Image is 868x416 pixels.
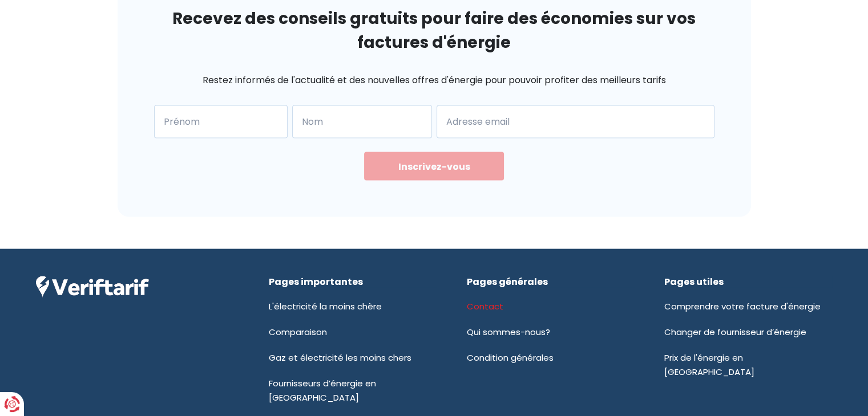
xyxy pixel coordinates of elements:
a: Changer de fournisseur d’énergie [664,326,806,338]
button: Inscrivez-vous [364,152,504,181]
div: Pages importantes [269,276,437,287]
a: L'électricité la moins chère [269,300,382,312]
a: Prix de l'énergie en [GEOGRAPHIC_DATA] [664,352,754,378]
p: Restez informés de l'actualité et des nouvelles offres d'énergie pour pouvoir profiter des meille... [154,73,714,87]
a: Condition générales [466,352,553,364]
a: Qui sommes-nous? [466,326,550,338]
img: Veriftarif logo [36,276,149,298]
input: John [154,105,288,138]
input: Smith [292,105,432,138]
a: Contact [466,300,503,312]
a: Fournisseurs d’énergie en [GEOGRAPHIC_DATA] [269,377,376,403]
a: Gaz et électricité les moins chers [269,352,411,364]
a: Comparaison [269,326,327,338]
input: john@email.com [437,105,714,138]
h2: Recevez des conseils gratuits pour faire des économies sur vos factures d'énergie [154,7,714,55]
div: Pages utiles [664,276,832,287]
div: Pages générales [466,276,634,287]
a: Comprendre votre facture d'énergie [664,300,821,312]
